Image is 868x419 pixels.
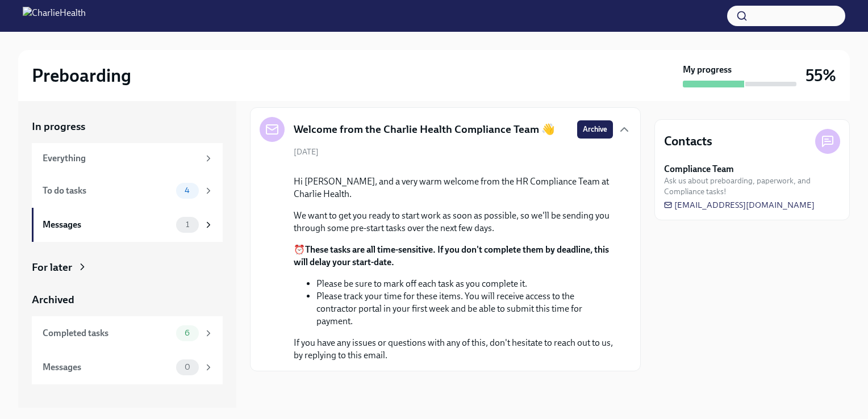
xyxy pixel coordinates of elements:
h3: 55% [806,65,836,86]
span: 4 [178,186,197,195]
div: Messages [43,219,172,231]
strong: These tasks are all time-sensitive. If you don't complete them by deadline, this will delay your ... [294,244,609,267]
span: 6 [178,329,197,337]
p: Hi [PERSON_NAME], and a very warm welcome from the HR Compliance Team at Charlie Health. [294,175,613,200]
a: For later [32,260,223,275]
strong: Compliance Team [664,163,734,175]
a: In progress [32,119,223,134]
a: Messages0 [32,350,223,384]
img: CharlieHealth [23,7,86,25]
span: Archive [583,124,607,135]
h5: Welcome from the Charlie Health Compliance Team 👋 [294,122,555,137]
a: Messages1 [32,208,223,242]
p: We want to get you ready to start work as soon as possible, so we'll be sending you through some ... [294,209,613,234]
h2: Preboarding [32,64,131,87]
a: Everything [32,143,223,174]
span: Ask us about preboarding, paperwork, and Compliance tasks! [664,175,840,197]
div: For later [32,260,72,275]
li: Please be sure to mark off each task as you complete it. [316,278,613,290]
span: 0 [178,363,197,371]
div: Messages [43,361,172,374]
p: ⏰ [294,244,613,269]
span: [DATE] [294,146,319,157]
button: Archive [577,120,613,139]
span: 1 [179,220,196,229]
div: Completed tasks [43,327,172,340]
div: To do tasks [43,185,172,197]
a: Archived [32,292,223,307]
a: To do tasks4 [32,174,223,208]
strong: My progress [683,64,732,76]
a: Completed tasks6 [32,316,223,350]
div: Everything [43,152,199,165]
p: If you have any issues or questions with any of this, don't hesitate to reach out to us, by reply... [294,337,613,362]
h4: Contacts [664,133,712,150]
a: [EMAIL_ADDRESS][DOMAIN_NAME] [664,199,815,211]
li: Please track your time for these items. You will receive access to the contractor portal in your ... [316,290,613,328]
